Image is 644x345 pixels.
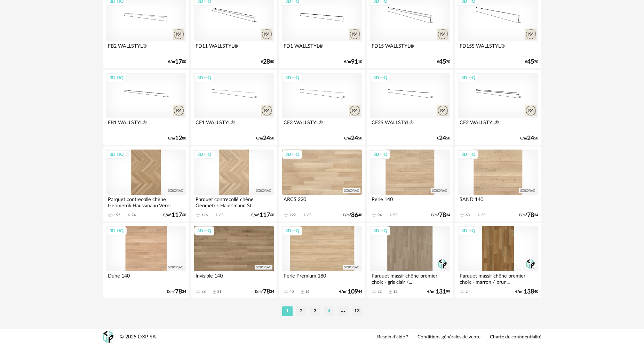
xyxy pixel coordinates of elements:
[217,289,221,294] div: 51
[263,59,270,64] span: 28
[436,289,446,294] span: 131
[282,41,362,55] div: FD1 WALLSTYL®
[393,213,397,218] div: 53
[458,41,538,55] div: FD15S WALLSTYL®
[219,213,223,218] div: 63
[172,213,182,218] span: 117
[296,306,307,316] li: 2
[282,226,302,235] div: 3D HQ
[163,213,186,218] div: €/m² 60
[106,118,186,132] div: FB1 WALLSTYL®
[455,70,541,145] a: 3D HQ CF2 WALLSTYL® €/m2450
[120,334,156,340] div: © 2025 OXP SA
[168,136,186,141] div: €/m 80
[439,59,446,64] span: 45
[167,289,186,294] div: €/m² 34
[106,271,186,285] div: Dune 140
[370,226,390,235] div: 3D HQ
[106,226,127,235] div: 3D HQ
[490,334,541,340] a: Charte de confidentialité
[126,213,132,218] span: Download icon
[282,118,362,132] div: CF3 WALLSTYL®
[194,118,274,132] div: CF1 WALLSTYL®
[103,223,189,298] a: 3D HQ Dune 140 €/m²7834
[439,213,446,218] span: 78
[515,289,538,294] div: €/m² 40
[352,306,362,316] li: 13
[370,271,450,285] div: Parquet massif chêne premier choix - gris clair /...
[377,213,382,218] div: 94
[370,41,450,55] div: FD15 WALLSTYL®
[348,289,358,294] span: 109
[194,226,214,235] div: 3D HQ
[263,136,270,141] span: 24
[289,289,294,294] div: 40
[305,289,309,294] div: 16
[481,213,485,218] div: 33
[351,59,358,64] span: 91
[282,271,362,285] div: Perle Premium 180
[466,213,470,218] div: 63
[191,146,277,222] a: 3D HQ Parquet contrecollé chêne Geometrik Haussmann St... 116 Download icon 63 €/m²11760
[279,146,365,222] a: 3D HQ ARCS 220 122 Download icon 65 €/m²8640
[418,334,480,340] a: Conditions générales de vente
[175,136,182,141] span: 12
[263,289,270,294] span: 78
[106,41,186,55] div: FB2 WALLSTYL®
[103,146,189,222] a: 3D HQ Parquet contrecollé chêne Geometrik Haussmann Verni 152 Download icon 74 €/m²11760
[351,136,358,141] span: 24
[388,213,393,218] span: Download icon
[282,306,293,316] li: 1
[437,59,450,64] div: € 70
[455,146,541,222] a: 3D HQ SAND 140 63 Download icon 33 €/m²7834
[427,289,450,294] div: €/m² 99
[367,146,453,222] a: 3D HQ Perle 140 94 Download icon 53 €/m²7834
[393,289,397,294] div: 15
[300,289,305,295] span: Download icon
[106,73,127,82] div: 3D HQ
[256,136,274,141] div: €/m 50
[377,334,408,340] a: Besoin d'aide ?
[194,73,214,82] div: 3D HQ
[194,195,274,209] div: Parquet contrecollé chêne Geometrik Haussmann St...
[191,70,277,145] a: 3D HQ CF1 WALLSTYL® €/m2450
[351,213,358,218] span: 86
[201,289,206,294] div: 88
[279,70,365,145] a: 3D HQ CF3 WALLSTYL® €/m2450
[191,223,277,298] a: 3D HQ Invisible 140 88 Download icon 51 €/m²7834
[437,136,450,141] div: € 50
[289,213,296,218] div: 122
[106,150,127,159] div: 3D HQ
[458,271,538,285] div: Parquet massif chêne premier choix - marron / brun...
[255,289,274,294] div: €/m² 34
[455,223,541,298] a: 3D HQ Parquet massif chêne premier choix - marron / brun... 24 €/m²13840
[307,213,311,218] div: 65
[458,195,538,209] div: SAND 140
[201,213,208,218] div: 116
[168,59,186,64] div: €/m 00
[282,73,302,82] div: 3D HQ
[388,289,393,295] span: Download icon
[520,136,538,141] div: €/m 50
[261,59,274,64] div: € 50
[519,213,538,218] div: €/m² 34
[251,213,274,218] div: €/m² 60
[370,118,450,132] div: CF2S WALLSTYL®
[370,73,390,82] div: 3D HQ
[367,70,453,145] a: 3D HQ CF2S WALLSTYL® €2450
[324,306,334,316] li: 4
[214,213,219,218] span: Download icon
[302,213,307,218] span: Download icon
[525,59,538,64] div: € 70
[175,289,182,294] span: 78
[527,213,534,218] span: 78
[458,226,478,235] div: 3D HQ
[339,289,362,294] div: €/m² 44
[476,213,481,218] span: Download icon
[439,136,446,141] span: 24
[344,59,362,64] div: €/m 10
[282,150,302,159] div: 3D HQ
[527,59,534,64] span: 45
[103,331,113,343] img: OXP
[194,150,214,159] div: 3D HQ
